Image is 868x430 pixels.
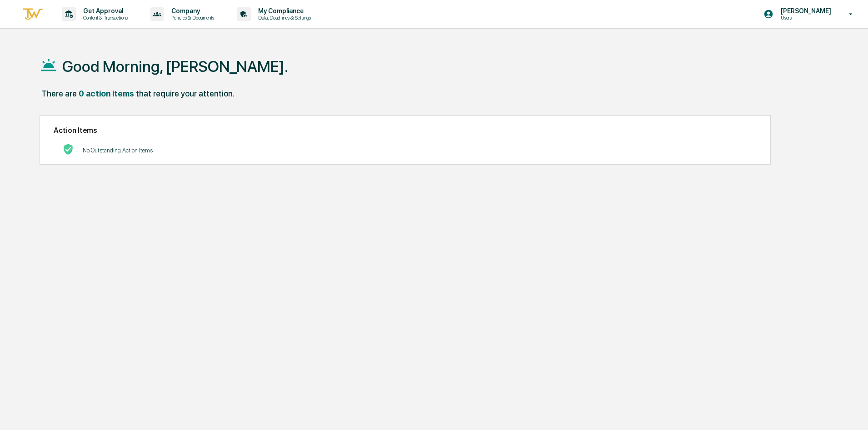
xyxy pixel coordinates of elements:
p: Content & Transactions [76,15,132,21]
p: Company [164,7,219,15]
div: that require your attention. [136,89,234,98]
h2: Action Items [54,126,757,135]
h1: Good Morning, [PERSON_NAME]. [62,57,288,76]
p: Users [773,15,836,21]
img: logo [22,7,44,22]
div: There are [41,89,77,98]
p: Data, Deadlines & Settings [251,15,315,21]
p: Get Approval [76,7,132,15]
div: 0 action items [79,89,134,98]
p: My Compliance [251,7,315,15]
p: Policies & Documents [164,15,219,21]
p: No Outstanding Action Items [83,147,153,154]
img: No Actions logo [63,144,74,155]
p: [PERSON_NAME] [773,7,836,15]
